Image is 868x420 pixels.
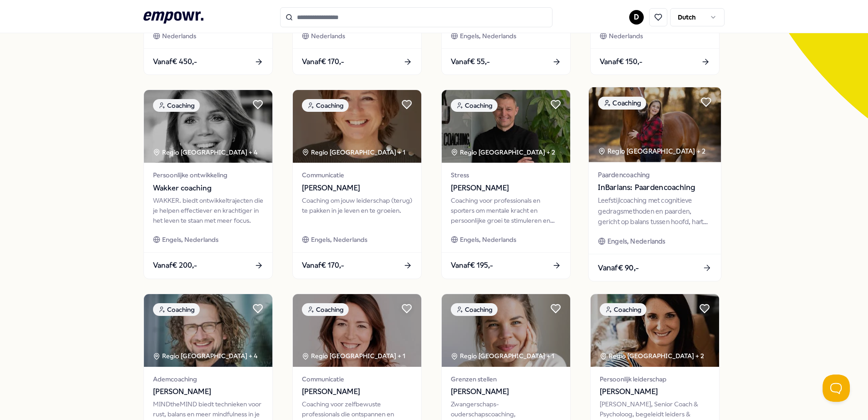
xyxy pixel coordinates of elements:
span: Persoonlijke ontwikkeling [153,170,263,180]
img: package image [442,294,570,367]
div: Coaching [153,303,200,316]
div: Coaching [598,97,646,110]
a: package imageCoachingRegio [GEOGRAPHIC_DATA] + 4Persoonlijke ontwikkelingWakker coachingWAKKER. b... [143,90,273,279]
div: Coaching [302,303,349,316]
span: Paardencoaching [598,170,711,180]
span: Engels, Nederlands [460,235,516,245]
div: Regio [GEOGRAPHIC_DATA] + 2 [598,146,705,157]
div: Coaching om jouw leiderschap (terug) te pakken in je leven en te groeien. [302,195,412,226]
div: Regio [GEOGRAPHIC_DATA] + 4 [153,147,257,157]
span: Engels, Nederlands [311,235,367,245]
div: Regio [GEOGRAPHIC_DATA] + 2 [451,147,555,157]
div: Coaching [451,99,498,112]
span: Ademcoaching [153,374,263,384]
span: [PERSON_NAME] [451,386,561,398]
img: package image [442,90,570,163]
div: Regio [GEOGRAPHIC_DATA] + 1 [302,351,405,361]
span: Wakker coaching [153,182,263,194]
span: Vanaf € 170,- [302,56,344,68]
span: Vanaf € 200,- [153,260,197,271]
span: Vanaf € 195,- [451,260,493,271]
span: Grenzen stellen [451,374,561,384]
span: Nederlands [162,31,196,41]
div: Regio [GEOGRAPHIC_DATA] + 2 [600,351,704,361]
a: package imageCoachingRegio [GEOGRAPHIC_DATA] + 1Communicatie[PERSON_NAME]Coaching om jouw leiders... [292,90,422,279]
div: Leefstijlcoaching met cognitieve gedragsmethoden en paarden, gericht op balans tussen hoofd, hart... [598,195,711,227]
div: Coaching [153,99,200,112]
span: Nederlands [311,31,345,41]
div: Coaching [302,99,349,112]
button: D [629,10,644,25]
img: package image [293,90,421,163]
img: package image [144,90,272,163]
span: [PERSON_NAME] [600,386,710,398]
span: Vanaf € 90,- [598,262,639,274]
img: package image [144,294,272,367]
div: WAKKER. biedt ontwikkeltrajecten die je helpen effectiever en krachtiger in het leven te staan me... [153,195,263,226]
span: [PERSON_NAME] [302,386,412,398]
a: package imageCoachingRegio [GEOGRAPHIC_DATA] + 2PaardencoachingInBarlans: PaardencoachingLeefstij... [588,87,722,282]
span: Communicatie [302,374,412,384]
span: InBarlans: Paardencoaching [598,182,711,194]
span: Engels, Nederlands [460,31,516,41]
iframe: Help Scout Beacon - Open [823,375,850,402]
span: Vanaf € 450,- [153,56,197,68]
div: Coaching [600,303,646,316]
span: Nederlands [609,31,643,41]
img: package image [589,87,721,162]
div: Regio [GEOGRAPHIC_DATA] + 1 [302,147,405,157]
div: Regio [GEOGRAPHIC_DATA] + 4 [153,351,257,361]
span: Engels, Nederlands [162,235,218,245]
span: Communicatie [302,170,412,180]
div: Coaching [451,303,498,316]
span: Stress [451,170,561,180]
span: Engels, Nederlands [607,236,666,247]
span: [PERSON_NAME] [153,386,263,398]
span: [PERSON_NAME] [302,182,412,194]
span: Vanaf € 150,- [600,56,642,68]
span: Vanaf € 55,- [451,56,490,68]
div: Coaching voor professionals en sporters om mentale kracht en persoonlijke groei te stimuleren en ... [451,195,561,226]
input: Search for products, categories or subcategories [280,7,552,27]
span: Vanaf € 170,- [302,260,344,271]
span: Persoonlijk leiderschap [600,374,710,384]
a: package imageCoachingRegio [GEOGRAPHIC_DATA] + 2Stress[PERSON_NAME]Coaching voor professionals en... [441,90,571,279]
img: package image [293,294,421,367]
img: package image [591,294,719,367]
span: [PERSON_NAME] [451,182,561,194]
div: Regio [GEOGRAPHIC_DATA] + 1 [451,351,554,361]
